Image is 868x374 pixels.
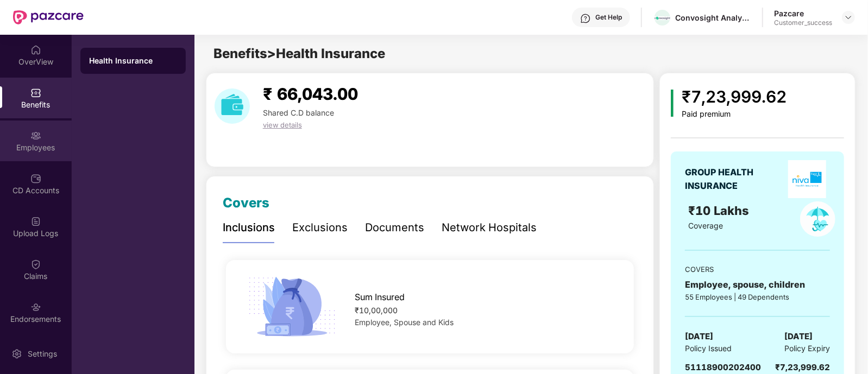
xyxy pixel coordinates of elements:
[355,318,454,327] span: Employee, Spouse and Kids
[685,291,830,302] div: 55 Employees | 49 Dependents
[30,130,41,141] img: svg+xml;base64,PHN2ZyBpZD0iRW1wbG95ZWVzIiB4bWxucz0iaHR0cDovL3d3dy53My5vcmcvMjAwMC9zdmciIHdpZHRoPS...
[788,160,826,198] img: insurerLogo
[213,46,385,61] span: Benefits > Health Insurance
[774,8,832,18] div: Pazcare
[800,201,835,237] img: policyIcon
[30,87,41,98] img: svg+xml;base64,PHN2ZyBpZD0iQmVuZWZpdHMiIHhtbG5zPSJodHRwOi8vd3d3LnczLm9yZy8yMDAwL3N2ZyIgd2lkdGg9Ij...
[595,13,622,22] div: Get Help
[30,302,41,313] img: svg+xml;base64,PHN2ZyBpZD0iRW5kb3JzZW1lbnRzIiB4bWxucz0iaHR0cDovL3d3dy53My5vcmcvMjAwMC9zdmciIHdpZH...
[685,166,780,193] div: GROUP HEALTH INSURANCE
[30,216,41,227] img: svg+xml;base64,PHN2ZyBpZD0iVXBsb2FkX0xvZ3MiIGRhdGEtbmFtZT0iVXBsb2FkIExvZ3MiIHhtbG5zPSJodHRwOi8vd3...
[442,219,537,236] div: Network Hospitals
[682,110,787,119] div: Paid premium
[355,305,616,316] div: ₹10,00,000
[784,330,813,343] span: [DATE]
[774,18,832,27] div: Customer_success
[89,55,177,66] div: Health Insurance
[682,84,787,110] div: ₹7,23,999.62
[675,12,751,23] div: Convosight Analytics Private Limited
[685,343,732,354] span: Policy Issued
[292,219,348,236] div: Exclusions
[263,121,302,129] span: view details
[223,219,275,236] div: Inclusions
[30,45,41,55] img: svg+xml;base64,PHN2ZyBpZD0iSG9tZSIgeG1sbnM9Imh0dHA6Ly93d3cudzMub3JnLzIwMDAvc3ZnIiB3aWR0aD0iMjAiIG...
[685,264,830,275] div: COVERS
[263,108,334,117] span: Shared C.D balance
[688,204,752,218] span: ₹10 Lakhs
[263,84,358,104] span: ₹ 66,043.00
[11,348,22,359] img: svg+xml;base64,PHN2ZyBpZD0iU2V0dGluZy0yMHgyMCIgeG1sbnM9Imh0dHA6Ly93d3cudzMub3JnLzIwMDAvc3ZnIiB3aW...
[844,13,853,22] img: svg+xml;base64,PHN2ZyBpZD0iRHJvcGRvd24tMzJ4MzIiIHhtbG5zPSJodHRwOi8vd3d3LnczLm9yZy8yMDAwL3N2ZyIgd2...
[688,221,723,230] span: Coverage
[685,278,830,291] div: Employee, spouse, children
[580,13,591,24] img: svg+xml;base64,PHN2ZyBpZD0iSGVscC0zMngzMiIgeG1sbnM9Imh0dHA6Ly93d3cudzMub3JnLzIwMDAvc3ZnIiB3aWR0aD...
[784,343,830,354] span: Policy Expiry
[365,219,424,236] div: Documents
[215,88,250,124] img: download
[355,290,405,304] span: Sum Insured
[30,259,41,270] img: svg+xml;base64,PHN2ZyBpZD0iQ2xhaW0iIHhtbG5zPSJodHRwOi8vd3d3LnczLm9yZy8yMDAwL3N2ZyIgd2lkdGg9IjIwIi...
[685,330,713,343] span: [DATE]
[655,16,670,20] img: Convo%20Logo.png
[30,173,41,184] img: svg+xml;base64,PHN2ZyBpZD0iQ0RfQWNjb3VudHMiIGRhdGEtbmFtZT0iQ0QgQWNjb3VudHMiIHhtbG5zPSJodHRwOi8vd3...
[685,362,761,372] span: 51118900202400
[24,348,60,359] div: Settings
[223,195,269,211] span: Covers
[671,90,674,117] img: icon
[244,274,340,340] img: icon
[13,10,84,24] img: New Pazcare Logo
[775,361,830,374] div: ₹7,23,999.62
